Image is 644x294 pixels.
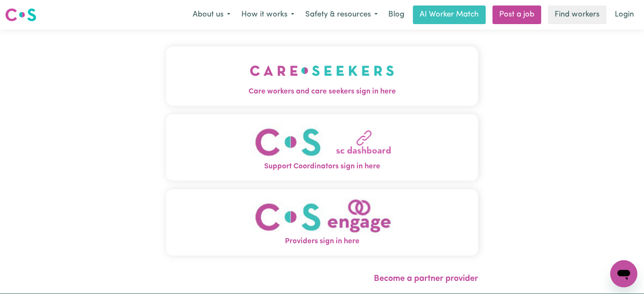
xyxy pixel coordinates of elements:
[383,5,409,24] a: Blog
[187,6,236,24] button: About us
[236,6,300,24] button: How it works
[492,5,541,24] a: Post a job
[166,86,478,97] span: Care workers and care seekers sign in here
[300,6,383,24] button: Safety & resources
[413,5,486,24] a: AI Worker Match
[610,5,639,24] a: Login
[5,7,36,22] img: Careseekers logo
[610,260,637,287] iframe: Button to launch messaging window
[166,114,478,181] button: Support Coordinators sign in here
[5,5,36,25] a: Careseekers logo
[166,161,478,172] span: Support Coordinators sign in here
[166,189,478,256] button: Providers sign in here
[166,236,478,247] span: Providers sign in here
[166,47,478,106] button: Care workers and care seekers sign in here
[374,275,478,283] a: Become a partner provider
[548,5,606,24] a: Find workers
